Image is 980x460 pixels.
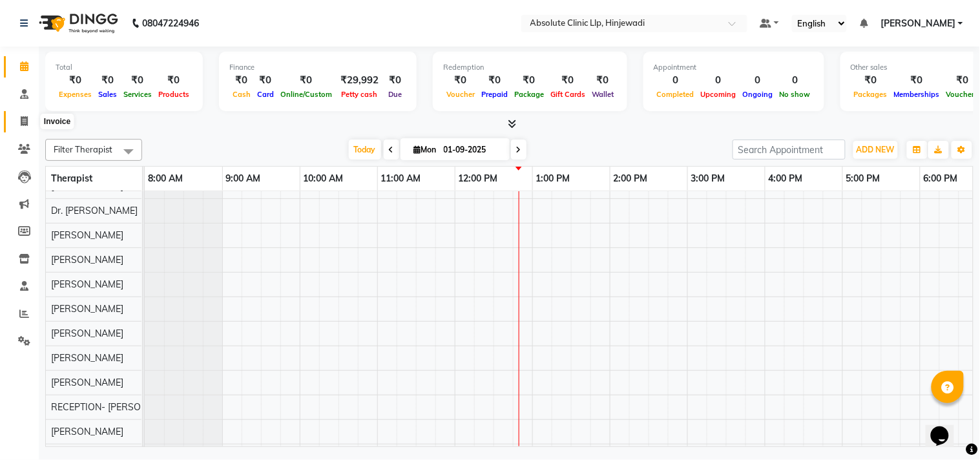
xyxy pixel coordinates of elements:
[443,62,617,73] div: Redemption
[56,73,95,88] div: ₹0
[335,73,384,88] div: ₹29,992
[51,180,123,192] span: [PERSON_NAME]
[33,5,121,41] img: logo
[547,90,589,99] span: Gift Cards
[440,140,505,160] input: 2025-09-01
[378,169,424,188] a: 11:00 AM
[229,90,254,99] span: Cash
[51,278,123,290] span: [PERSON_NAME]
[300,169,347,188] a: 10:00 AM
[51,401,180,413] span: RECEPTION- [PERSON_NAME]
[51,229,123,241] span: [PERSON_NAME]
[120,90,155,99] span: Services
[51,205,138,216] span: Dr. [PERSON_NAME]
[254,90,277,99] span: Card
[51,377,123,388] span: [PERSON_NAME]
[851,73,891,88] div: ₹0
[654,73,698,88] div: 0
[891,73,943,88] div: ₹0
[610,169,651,188] a: 2:00 PM
[654,90,698,99] span: Completed
[881,17,955,30] span: [PERSON_NAME]
[155,73,193,88] div: ₹0
[51,328,123,339] span: [PERSON_NAME]
[853,141,898,159] button: ADD NEW
[229,62,406,73] div: Finance
[589,73,617,88] div: ₹0
[777,90,814,99] span: No show
[54,144,112,154] span: Filter Therapist
[411,145,440,154] span: Mon
[851,90,891,99] span: Packages
[511,90,547,99] span: Package
[155,90,193,99] span: Products
[511,73,547,88] div: ₹0
[455,169,501,188] a: 12:00 PM
[443,73,478,88] div: ₹0
[443,90,478,99] span: Voucher
[142,5,199,41] b: 08047224946
[145,169,186,188] a: 8:00 AM
[777,73,814,88] div: 0
[766,169,806,188] a: 4:00 PM
[478,90,511,99] span: Prepaid
[56,90,95,99] span: Expenses
[51,426,123,437] span: [PERSON_NAME]
[277,90,335,99] span: Online/Custom
[385,90,405,99] span: Due
[349,140,381,160] span: Today
[921,169,961,188] a: 6:00 PM
[740,90,777,99] span: Ongoing
[223,169,264,188] a: 9:00 AM
[688,169,729,188] a: 3:00 PM
[740,73,777,88] div: 0
[339,90,381,99] span: Petty cash
[589,90,617,99] span: Wallet
[733,140,846,160] input: Search Appointment
[51,352,123,364] span: [PERSON_NAME]
[547,73,589,88] div: ₹0
[277,73,335,88] div: ₹0
[95,90,120,99] span: Sales
[698,73,740,88] div: 0
[229,73,254,88] div: ₹0
[95,73,120,88] div: ₹0
[384,73,406,88] div: ₹0
[478,73,511,88] div: ₹0
[51,303,123,315] span: [PERSON_NAME]
[254,73,277,88] div: ₹0
[698,90,740,99] span: Upcoming
[843,169,884,188] a: 5:00 PM
[926,408,967,447] iframe: chat widget
[120,73,155,88] div: ₹0
[56,62,193,73] div: Total
[41,114,74,130] div: Invoice
[857,145,895,154] span: ADD NEW
[654,62,814,73] div: Appointment
[51,172,92,184] span: Therapist
[891,90,943,99] span: Memberships
[51,254,123,266] span: [PERSON_NAME]
[533,169,574,188] a: 1:00 PM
